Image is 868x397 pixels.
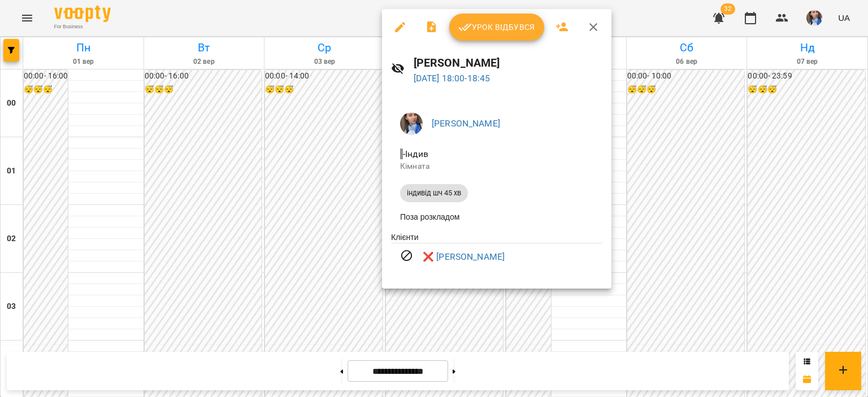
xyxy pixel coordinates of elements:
[400,112,423,135] img: 727e98639bf378bfedd43b4b44319584.jpeg
[423,250,505,264] a: ❌ [PERSON_NAME]
[449,14,544,41] button: Урок відбувся
[400,149,431,159] span: - Індив
[391,232,602,275] ul: Клієнти
[400,249,414,263] svg: Візит скасовано
[414,73,491,84] a: [DATE] 18:00-18:45
[432,118,500,129] a: [PERSON_NAME]
[458,20,535,34] span: Урок відбувся
[391,207,602,227] li: Поза розкладом
[400,161,593,172] p: Кімната
[400,188,468,198] span: індивід шч 45 хв
[414,54,602,72] h6: [PERSON_NAME]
